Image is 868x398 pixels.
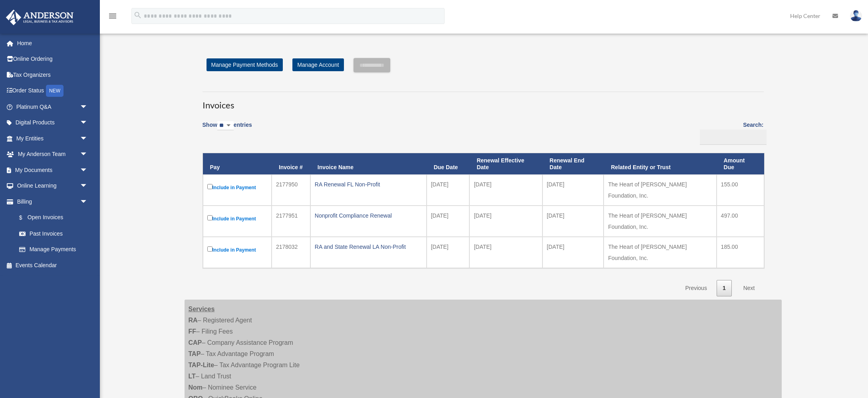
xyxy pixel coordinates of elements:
strong: FF [189,328,197,335]
a: Manage Payment Methods [207,58,283,71]
td: [DATE] [427,174,470,206]
strong: TAP [189,350,201,357]
th: Renewal Effective Date: activate to sort column ascending [469,153,542,175]
td: [DATE] [469,206,542,237]
a: My Documentsarrow_drop_down [6,162,100,178]
span: arrow_drop_down [80,178,96,194]
a: Past Invoices [11,226,96,242]
td: 2177951 [272,206,310,237]
strong: Services [189,306,215,312]
td: [DATE] [542,237,604,268]
td: 2177950 [272,174,310,206]
a: Previous [679,280,713,296]
a: Next [737,280,761,296]
span: arrow_drop_down [80,146,96,163]
label: Include in Payment [207,245,267,255]
i: search [133,11,142,20]
a: My Anderson Teamarrow_drop_down [6,146,100,162]
label: Show entries [203,120,252,138]
a: Platinum Q&Aarrow_drop_down [6,99,100,115]
label: Include in Payment [207,182,267,192]
div: Nonprofit Compliance Renewal [315,210,422,221]
th: Amount Due: activate to sort column ascending [717,153,764,175]
a: Tax Organizers [6,67,100,83]
span: arrow_drop_down [80,194,96,210]
input: Include in Payment [207,184,213,189]
td: 497.00 [717,206,764,237]
span: arrow_drop_down [80,99,96,115]
td: [DATE] [469,237,542,268]
a: Manage Payments [11,242,96,258]
span: arrow_drop_down [80,115,96,131]
td: 155.00 [717,174,764,206]
strong: LT [189,373,196,380]
a: 1 [717,280,732,296]
input: Include in Payment [207,215,213,220]
div: NEW [46,85,64,97]
a: $Open Invoices [11,210,92,226]
td: [DATE] [542,174,604,206]
i: menu [108,11,117,21]
select: Showentries [217,121,234,130]
th: Pay: activate to sort column descending [203,153,272,175]
span: $ [24,213,28,223]
td: The Heart of [PERSON_NAME] Foundation, Inc. [604,237,716,268]
td: 2178032 [272,237,310,268]
th: Related Entity or Trust: activate to sort column ascending [604,153,716,175]
div: RA Renewal FL Non-Profit [315,179,422,190]
a: Billingarrow_drop_down [6,194,96,210]
th: Due Date: activate to sort column ascending [427,153,470,175]
div: RA and State Renewal LA Non-Profit [315,241,422,252]
strong: Nom [189,384,203,391]
img: User Pic [850,10,862,22]
strong: CAP [189,339,202,346]
strong: TAP-Lite [189,362,215,368]
h3: Invoices [203,92,764,112]
input: Search: [700,130,767,145]
td: [DATE] [542,206,604,237]
span: arrow_drop_down [80,130,96,147]
a: Manage Account [292,58,344,71]
strong: RA [189,317,198,324]
td: [DATE] [427,237,470,268]
span: arrow_drop_down [80,162,96,178]
a: Home [6,35,100,51]
label: Include in Payment [207,214,267,224]
a: Digital Productsarrow_drop_down [6,115,100,131]
th: Invoice Name: activate to sort column ascending [310,153,427,175]
td: 185.00 [717,237,764,268]
td: The Heart of [PERSON_NAME] Foundation, Inc. [604,206,716,237]
label: Search: [697,120,764,145]
td: [DATE] [427,206,470,237]
a: menu [108,14,117,21]
input: Include in Payment [207,246,213,252]
a: Order StatusNEW [6,83,100,99]
td: The Heart of [PERSON_NAME] Foundation, Inc. [604,174,716,206]
a: Online Ordering [6,51,100,67]
a: Online Learningarrow_drop_down [6,178,100,194]
img: Anderson Advisors Platinum Portal [4,10,76,25]
th: Renewal End Date: activate to sort column ascending [542,153,604,175]
td: [DATE] [469,174,542,206]
th: Invoice #: activate to sort column ascending [272,153,310,175]
a: Events Calendar [6,257,100,273]
a: My Entitiesarrow_drop_down [6,130,100,146]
